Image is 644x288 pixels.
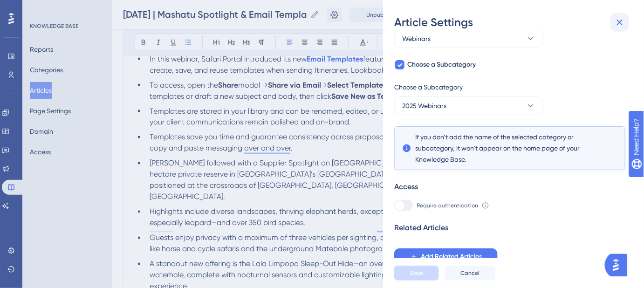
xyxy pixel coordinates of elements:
[394,222,448,233] div: Related Articles
[417,202,478,209] span: Require authentication
[394,29,543,48] button: Webinars
[394,248,498,265] button: Add Related Articles
[394,96,543,115] button: 2025 Webinars
[460,269,480,277] span: Cancel
[605,251,633,279] iframe: UserGuiding AI Assistant Launcher
[394,15,633,30] div: Article Settings
[421,251,482,262] span: Add Related Articles
[394,181,418,192] div: Access
[415,131,604,165] span: If you don’t add the name of the selected category or subcategory, it won’t appear on the home pa...
[402,33,431,44] span: Webinars
[445,266,495,281] button: Cancel
[407,59,476,70] span: Choose a Subcategory
[410,269,423,277] span: Save
[394,266,439,281] button: Save
[394,82,463,93] span: Choose a Subcategory
[22,2,58,14] span: Need Help?
[402,100,446,111] span: 2025 Webinars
